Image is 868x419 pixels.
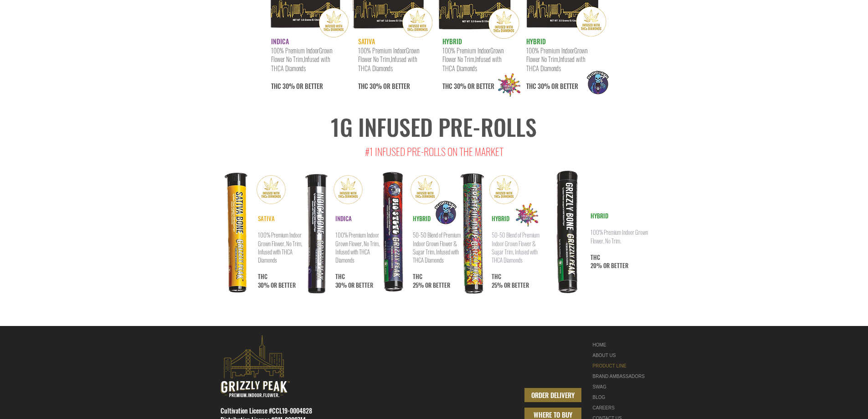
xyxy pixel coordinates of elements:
[526,46,574,55] span: 100% Premium Indoor
[221,335,290,397] svg: premium-indoor-cannabis
[413,214,431,223] span: HYBRID
[578,62,618,103] img: BS-Logo.png
[335,230,380,264] span: 100% Premium Indoor Grown Flower, No Trim, Infused with THCA Diamonds
[526,54,585,91] span: THC 30% OR BETTER
[442,54,501,73] span: Infused with THCA Diamonds
[365,144,503,159] span: #1 INFUSED PRE-ROLLS ON THE MARKET
[591,253,628,270] span: THC 20% OR BETTER
[332,173,365,206] img: THC-infused.png
[358,46,406,55] span: 100% Premium Indoor
[331,109,537,143] span: 1G INFUSED PRE-ROLLS
[593,392,650,403] a: BLOG
[531,390,575,400] span: ORDER DELIVERY
[358,46,419,64] span: Grown Flower No Trim,
[526,54,585,73] span: Infused with THCA Diamonds
[258,272,296,289] span: THC 30% OR BETTER
[492,272,529,289] span: THC 25% OR BETTER
[442,54,501,91] span: THC 30% OR BETTER
[271,54,330,73] span: Infused with THCA Diamonds
[442,46,490,55] span: 100% Premium Indoor
[526,46,587,64] span: Grown Flower No Trim,
[413,230,461,264] span: 50-50 Blend of Premium Indoor Grown Flower & Sugar Trim, Infused with THCA Diamonds
[492,214,509,223] span: HYBRID
[524,388,581,402] a: ORDER DELIVERY
[593,340,650,350] a: HOME
[539,166,597,299] img: GB bone.png
[426,192,466,233] img: BS-Logo.png
[290,169,346,298] img: indicabone.png
[488,173,520,206] img: THC-infused.png
[358,54,417,73] span: Infused with THCA Diamonds
[593,350,650,361] a: ABOUT US
[593,361,650,371] a: PRODUCT LINE
[365,168,421,297] img: bsbone.png
[211,169,267,298] img: sativa bone.png
[255,173,288,206] img: THC-infused.png
[442,168,498,297] img: GD bone.png
[358,54,417,91] span: THC 30% OR BETTER
[271,46,319,55] span: 100% Premium Indoor
[591,228,648,245] span: 100% Premium Indoor Grown Flower, No Trim.
[271,36,289,46] span: INDICA
[593,403,650,413] a: CAREERS
[409,173,442,206] img: THC-infused.png
[335,272,373,289] span: THC 30% OR BETTER
[509,197,544,233] img: GD-logo.png
[413,272,450,289] span: THC 25% OR BETTER
[492,230,539,264] span: 50-50 Blend of Premium Indoor Grown Flower & Sugar Trim, Infused with THCA Diamonds
[258,230,302,264] span: 100% Premium Indoor Grown Flower, No Trim, Infused with THCA Diamonds
[492,67,527,103] img: GD-logo.png
[442,46,503,64] span: Grown Flower No Trim,
[593,382,650,392] a: SWAG
[593,371,650,382] div: BRAND AMBASSADORS
[591,211,608,220] span: HYBRID
[271,54,330,91] span: THC 30% OR BETTER
[526,36,546,46] span: HYBRID
[271,46,332,64] span: Grown Flower No Trim,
